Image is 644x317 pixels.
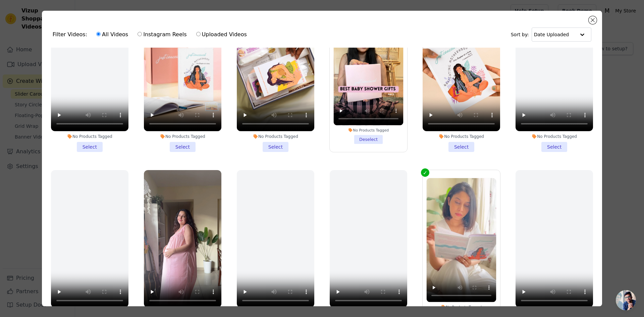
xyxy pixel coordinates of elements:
[96,30,128,39] label: All Videos
[516,134,593,139] div: No Products Tagged
[137,30,187,39] label: Instagram Reels
[237,134,314,139] div: No Products Tagged
[589,16,597,24] button: Close modal
[196,30,247,39] label: Uploaded Videos
[511,28,592,42] div: Sort by:
[53,27,251,42] div: Filter Videos:
[427,304,496,309] div: No Products Tagged
[616,290,636,310] a: Open chat
[51,134,128,139] div: No Products Tagged
[423,134,500,139] div: No Products Tagged
[334,127,404,132] div: No Products Tagged
[144,134,221,139] div: No Products Tagged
